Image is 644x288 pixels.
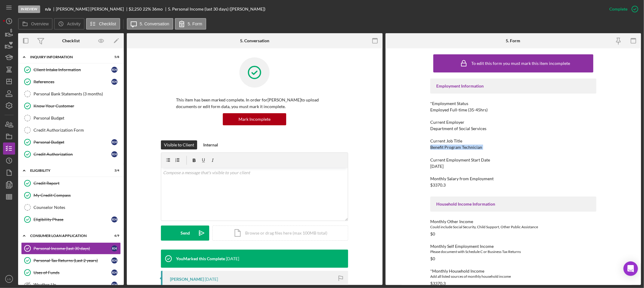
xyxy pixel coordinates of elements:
div: Uses of Funds [34,270,111,275]
div: K H [111,270,117,276]
div: [PERSON_NAME] [PERSON_NAME] [56,7,129,11]
div: My Credit Compass [34,193,120,198]
div: Complete [609,3,627,15]
div: K H [111,282,117,288]
button: Internal [200,140,221,149]
div: K H [111,151,117,157]
div: Personal Income (last 30 days) [34,246,111,251]
div: Mark Incomplete [239,113,271,125]
div: $0 [430,256,435,261]
div: Eligibility Phase [34,217,111,222]
button: Overview [18,18,53,30]
div: 5. Conversation [240,38,269,43]
div: 36 mo [152,7,163,11]
a: My Credit Compass [21,189,121,201]
div: Visible to Client [164,140,194,149]
div: Department of Social Services [430,126,486,131]
div: Benefit Program Technician [430,145,482,150]
label: 5. Form [188,21,202,26]
label: Overview [31,21,49,26]
a: Personal Income (last 30 days)KH [21,242,121,254]
div: Monthly Salary from Employment [430,176,596,181]
p: This item has been marked complete. In order for [PERSON_NAME] to upload documents or edit form d... [176,97,333,110]
button: Complete [603,3,641,15]
button: Checklist [86,18,120,30]
a: Know Your Customer [21,100,121,112]
div: Please document with Schedule C or Business Tax Returns [430,249,596,255]
a: Personal Budget [21,112,121,124]
div: Credit Authorization [34,152,111,157]
div: Personal Tax Returns (Last 2 years) [34,258,111,263]
label: Activity [67,21,80,26]
div: K H [111,139,117,145]
div: Inquiry Information [30,55,104,59]
button: Send [161,226,209,241]
button: Visible to Client [161,140,197,149]
label: 5. Conversation [140,21,169,26]
a: Personal BudgetKH [21,136,121,148]
div: Personal Budget [34,140,111,145]
a: Personal Tax Returns (Last 2 years)KH [21,254,121,267]
div: Current Employer [430,120,596,125]
div: Employed Full-time (35-45hrs) [430,107,488,112]
div: [PERSON_NAME] [170,277,204,282]
div: Monthly Other Income [430,219,596,224]
div: Counselor Notes [34,205,120,210]
div: *Monthly Household Income [430,269,596,274]
div: To edit this form you must mark this item incomplete [471,61,570,66]
a: Personal Bank Statements (3 months) [21,88,121,100]
div: Household Income Information [436,202,590,206]
div: Weather Up [34,282,111,287]
div: Add all listed sources of monthly household income [430,274,596,280]
text: LG [7,277,11,281]
time: 2025-09-17 21:21 [226,256,239,261]
div: In Review [18,5,40,13]
a: Credit Report [21,177,121,189]
a: Client Intake InformationKH [21,64,121,76]
div: *Employment Status [430,101,596,106]
div: Personal Budget [34,116,120,120]
b: n/a [45,7,51,11]
button: Mark Incomplete [223,113,286,125]
div: K H [111,258,117,264]
a: Counselor Notes [21,201,121,213]
div: 5. Personal Income (last 30 days) ([PERSON_NAME]) [168,7,265,11]
div: K H [111,245,117,251]
div: Current Employment Start Date [430,158,596,162]
a: Credit Authorization Form [21,124,121,136]
a: Uses of FundsKH [21,267,121,279]
div: K H [111,216,117,222]
div: Current Job Title [430,139,596,143]
div: Consumer Loan Application [30,234,104,238]
div: References [34,79,111,84]
div: 5 / 8 [108,55,119,59]
div: Credit Report [34,181,120,186]
div: 5. Form [506,38,521,43]
button: LG [3,273,15,285]
div: Credit Authorization Form [34,128,120,133]
div: Could include Social Security, Child Support, Other Public Assistance [430,224,596,230]
button: Activity [54,18,84,30]
button: 5. Form [175,18,206,30]
div: Send [181,226,190,241]
div: 22 % [143,7,151,11]
span: $2,250 [129,6,142,11]
div: $0 [430,232,435,236]
div: Employment Information [436,84,590,88]
div: 3 / 4 [108,169,119,172]
a: Eligibility PhaseKH [21,213,121,226]
time: 2025-09-17 20:54 [205,277,218,282]
div: 6 / 9 [108,234,119,238]
button: 5. Conversation [127,18,173,30]
div: $3370.3 [430,281,446,286]
div: Eligibility [30,169,104,172]
div: K H [111,67,117,73]
label: Checklist [99,21,116,26]
div: Personal Bank Statements (3 months) [34,91,120,96]
div: Checklist [62,38,80,43]
div: $3370.3 [430,183,446,187]
div: [DATE] [430,164,444,169]
div: Open Intercom Messenger [623,261,638,276]
div: You Marked this Complete [176,256,225,261]
div: Know Your Customer [34,104,120,108]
